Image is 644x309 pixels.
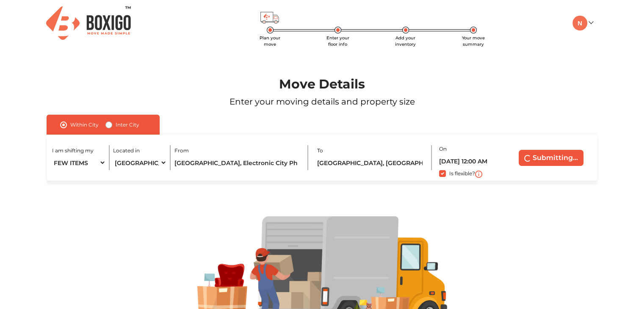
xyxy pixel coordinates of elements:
label: I am shifting my [52,147,94,154]
label: Is flexible? [449,168,475,177]
h1: Move Details [26,77,618,92]
span: Enter your floor info [326,35,349,47]
img: Boxigo [46,6,131,40]
label: From [174,147,189,154]
span: Add your inventory [395,35,416,47]
label: To [317,147,323,154]
p: Enter your moving details and property size [26,95,618,108]
label: Located in [113,147,140,154]
label: Inter City [116,120,139,130]
span: Plan your move [260,35,280,47]
input: Locality [174,155,301,170]
span: Your move summary [462,35,485,47]
input: Select date [439,154,503,168]
label: On [439,145,447,153]
button: Submitting... [519,150,583,166]
label: Within City [70,120,99,130]
input: Locality [317,155,425,170]
img: i [475,171,482,178]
